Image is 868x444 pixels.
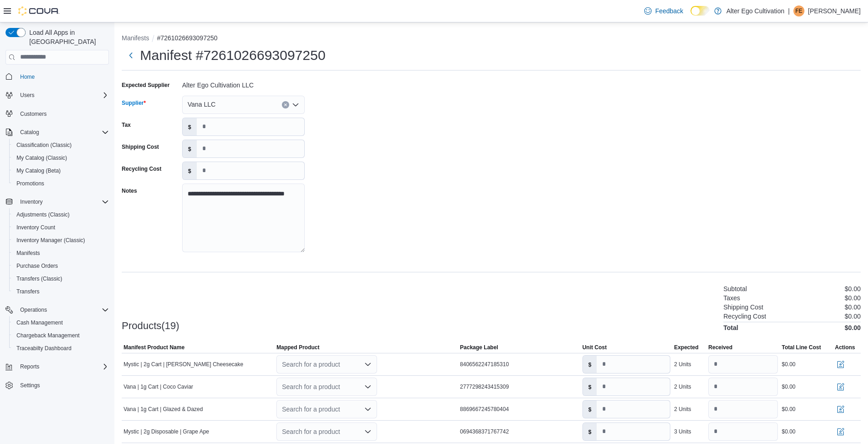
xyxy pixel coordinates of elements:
[13,140,75,151] a: Classification (Classic)
[9,247,113,260] button: Manifests
[723,303,763,311] h6: Shipping Cost
[20,382,40,389] span: Settings
[13,273,66,284] a: Transfers (Classic)
[723,313,766,320] h6: Recycling Cost
[13,260,62,271] a: Purchase Orders
[460,428,509,435] span: 0694368371767742
[690,16,691,16] span: Dark Mode
[583,356,597,373] label: $
[122,320,179,331] h3: Products(19)
[183,140,197,157] label: $
[13,248,109,259] span: Manifests
[9,164,113,177] button: My Catalog (Beta)
[16,361,43,372] button: Reports
[582,344,607,351] span: Unit Cost
[674,406,691,413] div: 2 Units
[124,344,184,351] span: Manifest Product Name
[122,121,131,129] label: Tax
[2,107,113,120] button: Customers
[16,380,43,391] a: Settings
[9,272,113,285] button: Transfers (Classic)
[9,221,113,234] button: Inventory Count
[26,28,109,46] span: Load All Apps in [GEOGRAPHIC_DATA]
[122,143,159,151] label: Shipping Cost
[16,127,109,138] span: Catalog
[723,324,738,331] h4: Total
[16,237,85,244] span: Inventory Manager (Classic)
[20,92,34,99] span: Users
[122,187,137,195] label: Notes
[13,165,109,176] span: My Catalog (Beta)
[16,196,109,207] span: Inventory
[292,101,299,108] button: Open list of options
[20,73,35,81] span: Home
[124,361,243,368] span: Mystic | 2g Cart | [PERSON_NAME] Cheesecake
[460,383,509,390] span: 2777298243415309
[708,344,733,351] span: Received
[845,303,861,311] p: $0.00
[782,428,795,435] div: $0.00
[460,361,509,368] span: 8406562247185310
[140,46,325,65] h1: Manifest #7261026693097250
[16,211,70,218] span: Adjustments (Classic)
[655,6,683,16] span: Feedback
[16,275,62,282] span: Transfers (Classic)
[122,99,146,107] label: Supplier
[13,343,75,354] a: Traceabilty Dashboard
[674,383,691,390] div: 2 Units
[782,406,795,413] div: $0.00
[9,285,113,298] button: Transfers
[808,5,861,16] p: [PERSON_NAME]
[9,329,113,342] button: Chargeback Management
[9,177,113,190] button: Promotions
[690,6,710,16] input: Dark Mode
[188,99,216,110] span: Vana LLC
[16,108,109,119] span: Customers
[13,165,65,176] a: My Catalog (Beta)
[364,406,372,413] button: Open list of options
[16,379,109,391] span: Settings
[13,152,71,163] a: My Catalog (Classic)
[9,342,113,355] button: Traceabilty Dashboard
[583,423,597,440] label: $
[122,33,861,44] nav: An example of EuiBreadcrumbs
[13,209,73,220] a: Adjustments (Classic)
[13,178,109,189] span: Promotions
[13,152,109,163] span: My Catalog (Classic)
[13,330,109,341] span: Chargeback Management
[183,162,197,179] label: $
[845,294,861,302] p: $0.00
[5,66,109,416] nav: Complex example
[20,198,43,206] span: Inventory
[9,152,113,164] button: My Catalog (Classic)
[641,2,687,20] a: Feedback
[16,180,44,187] span: Promotions
[13,178,48,189] a: Promotions
[13,317,66,328] a: Cash Management
[13,330,83,341] a: Chargeback Management
[20,363,39,370] span: Reports
[13,286,109,297] span: Transfers
[124,428,209,435] span: Mystic | 2g Disposable | Grape Ape
[788,5,790,16] p: |
[16,154,67,162] span: My Catalog (Classic)
[13,209,109,220] span: Adjustments (Classic)
[16,127,43,138] button: Catalog
[674,344,698,351] span: Expected
[795,5,802,16] span: FE
[20,129,39,136] span: Catalog
[13,222,109,233] span: Inventory Count
[16,361,109,372] span: Reports
[2,360,113,373] button: Reports
[2,303,113,316] button: Operations
[183,118,197,135] label: $
[13,248,43,259] a: Manifests
[13,235,109,246] span: Inventory Manager (Classic)
[2,89,113,102] button: Users
[583,401,597,418] label: $
[16,224,55,231] span: Inventory Count
[9,208,113,221] button: Adjustments (Classic)
[16,141,72,149] span: Classification (Classic)
[13,343,109,354] span: Traceabilty Dashboard
[122,81,170,89] label: Expected Supplier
